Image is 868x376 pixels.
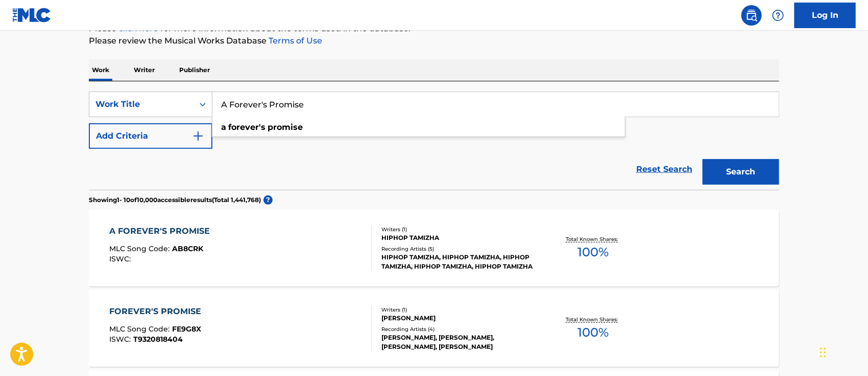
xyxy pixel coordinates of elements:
[381,314,536,323] div: [PERSON_NAME]
[228,122,266,132] strong: forever's
[768,5,788,26] div: Help
[381,245,536,253] div: Recording Artists ( 5 )
[110,324,173,334] span: MLC Song Code :
[173,244,204,253] span: AB8CRK
[381,306,536,314] div: Writers ( 1 )
[89,210,779,286] a: A FOREVER'S PROMISEMLC Song Code:AB8CRKISWC:Writers (1)HIPHOP TAMIZHARecording Artists (5)HIPHOP ...
[89,92,779,190] form: Search Form
[95,98,187,110] div: Work Title
[268,122,303,132] strong: promise
[89,35,779,47] p: Please review the Musical Works Database
[577,323,609,342] span: 100 %
[134,335,183,344] span: T9320818404
[794,3,856,28] a: Log In
[12,8,52,23] img: MLC Logo
[89,195,261,205] p: Showing 1 - 10 of 10,000 accessible results (Total 1,441,768 )
[131,59,158,81] p: Writer
[192,130,204,142] img: 9d2ae6d4665cec9f34b9.svg
[381,253,536,271] div: HIPHOP TAMIZHA, HIPHOP TAMIZHA, HIPHOP TAMIZHA, HIPHOP TAMIZHA, HIPHOP TAMIZHA
[817,327,868,376] iframe: Chat Widget
[110,244,173,253] span: MLC Song Code :
[772,9,784,21] img: help
[263,195,273,205] span: ?
[110,305,207,318] div: FOREVER'S PROMISE
[381,226,536,233] div: Writers ( 1 )
[703,159,779,185] button: Search
[820,337,826,368] div: Drag
[110,225,215,237] div: A FOREVER'S PROMISE
[381,325,536,333] div: Recording Artists ( 4 )
[741,5,762,26] a: Public Search
[381,333,536,351] div: [PERSON_NAME], [PERSON_NAME], [PERSON_NAME], [PERSON_NAME]
[221,122,226,132] strong: a
[110,254,134,263] span: ISWC :
[89,290,779,367] a: FOREVER'S PROMISEMLC Song Code:FE9G8XISWC:T9320818404Writers (1)[PERSON_NAME]Recording Artists (4...
[631,158,697,181] a: Reset Search
[745,9,758,21] img: search
[577,243,609,261] span: 100 %
[267,36,322,46] a: Terms of Use
[89,59,112,81] p: Work
[566,316,620,323] p: Total Known Shares:
[173,324,202,334] span: FE9G8X
[89,123,212,149] button: Add Criteria
[176,59,213,81] p: Publisher
[381,233,536,242] div: HIPHOP TAMIZHA
[566,235,620,243] p: Total Known Shares:
[110,335,134,344] span: ISWC :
